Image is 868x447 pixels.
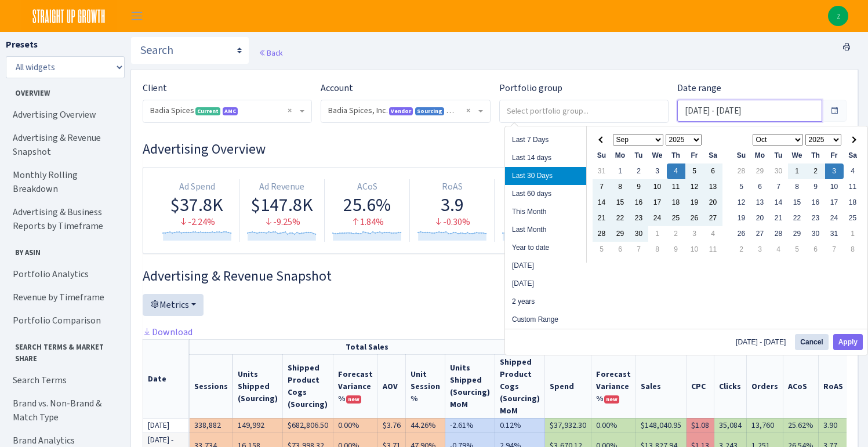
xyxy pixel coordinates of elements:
[6,242,121,258] span: By ASIN
[611,242,630,257] td: 6
[783,418,819,433] td: 25.62%
[788,226,807,242] td: 29
[143,100,311,122] span: Badia Spices <span class="badge badge-success">Current</span><span class="badge badge-primary" da...
[751,226,769,242] td: 27
[321,81,353,95] label: Account
[346,395,361,404] span: new
[505,167,586,185] li: Last 30 Days
[329,180,405,194] div: ACoS
[667,242,685,257] td: 9
[6,83,121,99] span: Overview
[545,354,591,418] th: Spend
[825,242,844,257] td: 7
[704,179,722,195] td: 13
[751,210,769,226] td: 20
[685,195,704,210] td: 19
[769,179,788,195] td: 7
[593,242,611,257] td: 5
[495,354,545,418] th: Shipped Product Cogs (Sourcing) MoM
[6,337,121,364] span: Search Terms & Market Share
[732,163,751,179] td: 28
[714,354,747,418] th: Clicks
[732,148,751,163] th: Su
[415,216,490,229] div: -0.30%
[769,210,788,226] td: 21
[844,179,862,195] td: 11
[769,195,788,210] td: 14
[591,418,636,433] td: 0.00%
[288,105,292,117] span: Remove all items
[233,418,283,433] td: 149,992
[389,107,413,115] span: Vendor
[751,163,769,179] td: 29
[807,210,825,226] td: 23
[143,294,204,316] button: Metrics
[732,210,751,226] td: 19
[283,418,333,433] td: $682,806.50
[593,226,611,242] td: 28
[6,38,38,52] label: Presets
[704,163,722,179] td: 6
[630,226,648,242] td: 30
[687,418,714,433] td: $1.08
[714,418,747,433] td: 35,084
[6,369,122,392] a: Search Terms
[636,354,687,418] th: Sales
[445,418,495,433] td: -2.61%
[245,216,320,229] div: -9.25%
[788,242,807,257] td: 5
[807,179,825,195] td: 9
[833,334,863,350] button: Apply
[143,418,190,433] td: [DATE]
[415,107,444,115] span: Sourcing
[6,163,122,201] a: Monthly Rolling Breakdown
[807,195,825,210] td: 16
[378,354,406,418] th: AOV
[685,210,704,226] td: 26
[844,148,862,163] th: Sa
[747,354,783,418] th: Orders
[500,100,668,121] input: Select portfolio group...
[704,226,722,242] td: 4
[667,179,685,195] td: 11
[667,195,685,210] td: 18
[685,242,704,257] td: 10
[233,354,283,418] th: Units Shipped (Sourcing)
[329,194,405,216] div: 25.6%
[245,194,320,216] div: $147.8K
[704,210,722,226] td: 27
[122,6,151,26] button: Toggle navigation
[611,148,630,163] th: Mo
[732,195,751,210] td: 12
[499,216,575,229] div: -7%
[704,148,722,163] th: Sa
[406,354,445,418] th: Unit Session %
[505,275,586,293] li: [DATE]
[732,226,751,242] td: 26
[844,226,862,242] td: 1
[190,339,545,354] th: Total Sales
[630,210,648,226] td: 23
[747,418,783,433] td: 13,760
[329,216,405,229] div: 1.84%
[788,210,807,226] td: 22
[685,163,704,179] td: 5
[630,242,648,257] td: 7
[795,334,828,350] button: Cancel
[604,395,619,404] span: new
[593,195,611,210] td: 14
[415,194,490,216] div: 3.9
[283,354,333,418] th: Shipped Product Cogs (Sourcing)
[505,149,586,167] li: Last 14 days
[825,179,844,195] td: 10
[648,226,667,242] td: 1
[6,103,122,126] a: Advertising Overview
[769,226,788,242] td: 28
[769,163,788,179] td: 30
[751,148,769,163] th: Mo
[143,141,847,158] h3: Widget #1
[245,180,320,194] div: Ad Revenue
[667,210,685,226] td: 25
[636,418,687,433] td: $148,040.95
[611,179,630,195] td: 8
